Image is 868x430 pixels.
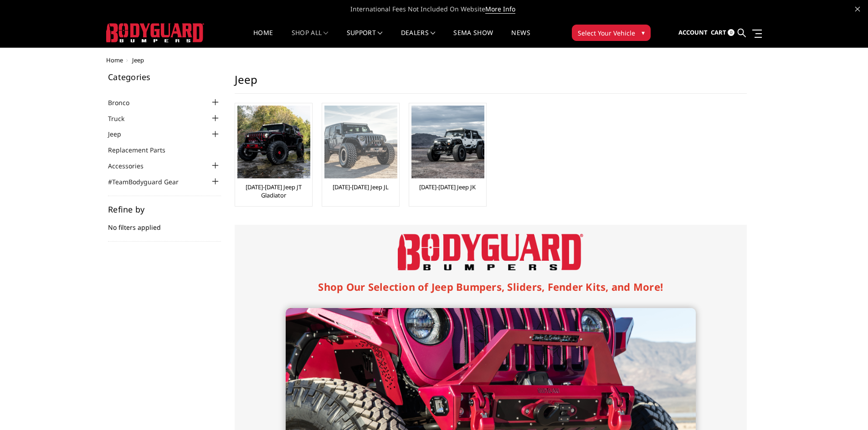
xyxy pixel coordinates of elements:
h1: Shop Our Selection of Jeep Bumpers, Sliders, Fender Kits, and More! [286,279,696,294]
button: Select Your Vehicle [572,25,651,41]
span: ▾ [642,28,645,37]
a: Home [253,30,273,47]
h5: Categories [108,73,221,81]
a: Cart 0 [711,20,734,45]
a: Jeep [108,129,133,139]
a: [DATE]-[DATE] Jeep JK [419,183,476,191]
a: [DATE]-[DATE] Jeep JL [333,183,389,191]
img: BODYGUARD BUMPERS [106,23,204,42]
span: Account [678,28,708,36]
a: Account [678,20,708,45]
a: SEMA Show [453,30,493,47]
a: Truck [108,114,136,123]
a: [DATE]-[DATE] Jeep JT Gladiator [237,183,310,199]
span: Select Your Vehicle [578,28,635,38]
a: Accessories [108,161,155,171]
a: Replacement Parts [108,145,177,155]
a: #TeamBodyguard Gear [108,177,190,187]
a: More Info [485,5,515,14]
a: Support [347,30,383,47]
h1: Jeep [235,73,747,94]
span: Jeep [132,56,144,64]
a: News [511,30,530,47]
span: 0 [728,29,734,36]
a: Home [106,56,123,64]
a: Dealers [401,30,436,47]
span: Cart [711,28,726,36]
div: No filters applied [108,205,221,242]
h5: Refine by [108,205,221,213]
a: Bronco [108,98,141,107]
img: Bodyguard Bumpers Logo [398,234,583,270]
a: shop all [292,30,329,47]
